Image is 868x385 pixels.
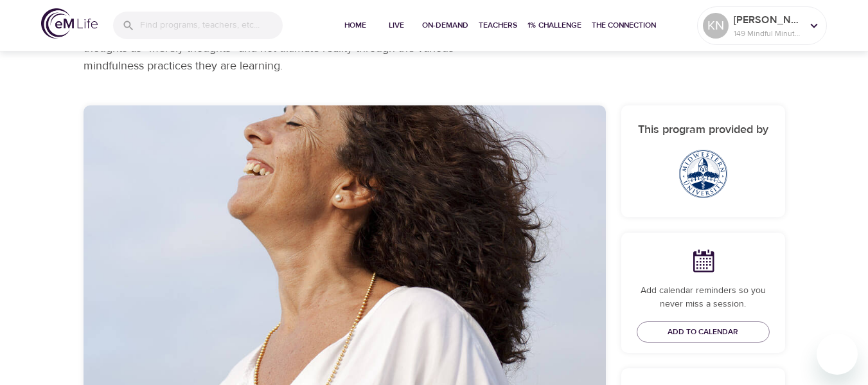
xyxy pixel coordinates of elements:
[340,19,371,32] span: Home
[527,19,581,32] span: 1% Challenge
[703,13,729,39] div: KN
[592,19,656,32] span: The Connection
[817,334,858,375] iframe: Button to launch messaging window
[140,12,283,39] input: Find programs, teachers, etc...
[422,19,468,32] span: On-Demand
[679,150,727,198] img: Midwestern_University_seal.svg.png
[41,8,98,39] img: logo
[637,284,770,311] p: Add calendar reminders so you never miss a session.
[637,321,770,343] button: Add to Calendar
[381,19,412,32] span: Live
[734,28,802,39] p: 149 Mindful Minutes
[637,121,770,139] h6: This program provided by
[668,325,738,339] span: Add to Calendar
[734,12,802,28] p: [PERSON_NAME]
[479,19,517,32] span: Teachers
